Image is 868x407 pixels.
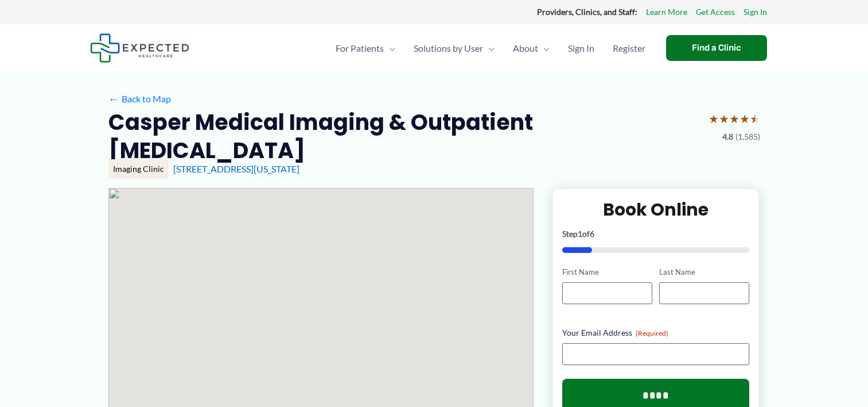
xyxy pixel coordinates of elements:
[646,5,687,20] a: Learn More
[659,267,749,278] label: Last Name
[562,230,750,238] p: Step of
[559,28,604,68] a: Sign In
[326,28,655,68] nav: Primary Site Navigation
[636,329,668,337] span: (Required)
[729,108,739,129] span: ★
[326,28,404,68] a: For PatientsMenu Toggle
[384,28,395,68] span: Menu Toggle
[613,28,645,68] span: Register
[666,35,767,61] a: Find a Clinic
[562,327,750,339] label: Your Email Address
[604,28,655,68] a: Register
[414,28,483,68] span: Solutions by User
[483,28,495,68] span: Menu Toggle
[538,28,550,68] span: Menu Toggle
[108,159,169,179] div: Imaging Clinic
[709,108,719,129] span: ★
[568,28,594,68] span: Sign In
[173,163,299,174] a: [STREET_ADDRESS][US_STATE]
[562,198,750,221] h2: Book Online
[578,229,582,239] span: 1
[696,5,735,20] a: Get Access
[739,108,750,129] span: ★
[537,7,637,17] strong: Providers, Clinics, and Staff:
[108,90,171,107] a: ←Back to Map
[108,93,119,104] span: ←
[504,28,559,68] a: AboutMenu Toggle
[735,129,760,144] span: (1,585)
[722,129,733,144] span: 4.8
[744,5,767,20] a: Sign In
[108,108,699,165] h2: Casper Medical Imaging & Outpatient [MEDICAL_DATA]
[750,108,760,129] span: ★
[513,28,538,68] span: About
[404,28,504,68] a: Solutions by UserMenu Toggle
[719,108,729,129] span: ★
[562,267,652,278] label: First Name
[336,28,384,68] span: For Patients
[590,229,594,239] span: 6
[90,33,189,63] img: Expected Healthcare Logo - side, dark font, small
